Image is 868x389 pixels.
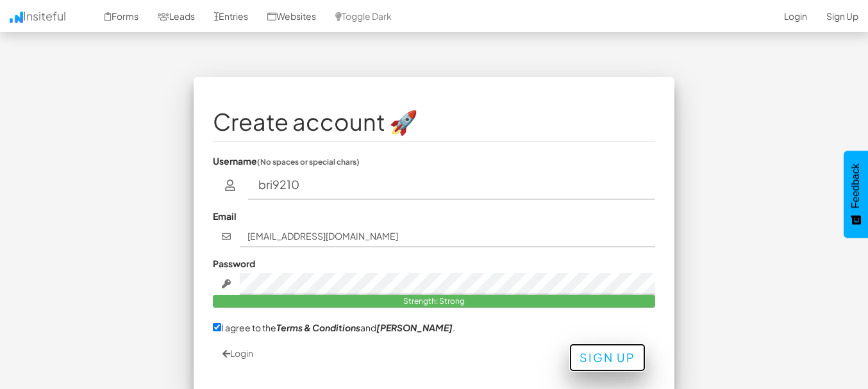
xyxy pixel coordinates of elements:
button: Feedback - Show survey [844,151,868,238]
input: john@doe.com [240,226,656,247]
a: Terms & Conditions [276,322,360,333]
a: [PERSON_NAME] [376,322,453,333]
img: icon.png [10,12,23,23]
div: Strength: Strong [213,295,655,308]
label: Email [213,210,237,222]
a: Login [222,347,253,359]
input: username [248,170,656,200]
h1: Create account 🚀 [213,109,655,135]
label: Password [213,257,255,270]
small: (No spaces or special chars) [257,157,360,167]
button: Sign Up [569,343,646,372]
input: I agree to theTerms & Conditionsand[PERSON_NAME]. [213,323,221,331]
span: Feedback [850,163,862,208]
label: I agree to the and . [213,320,455,334]
label: Username [213,154,360,167]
